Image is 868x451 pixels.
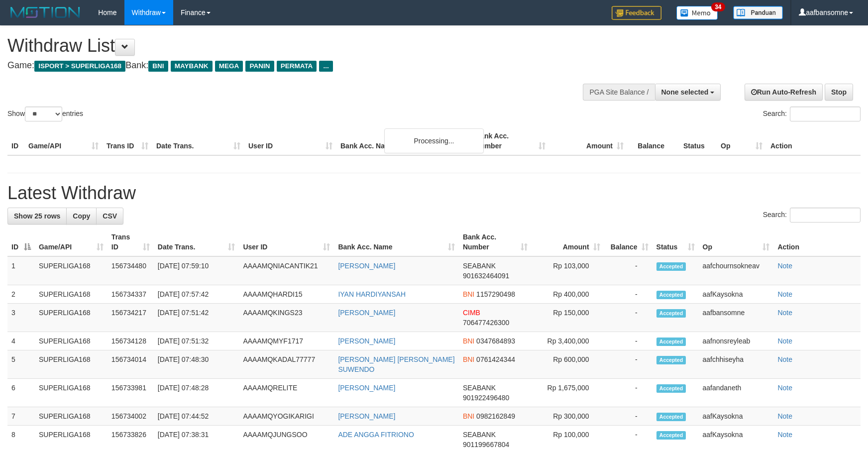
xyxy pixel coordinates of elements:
[532,285,604,304] td: Rp 400,000
[777,412,792,420] a: Note
[656,356,686,364] span: Accepted
[471,127,549,155] th: Bank Acc. Number
[35,256,108,285] td: SUPERLIGA168
[35,379,108,407] td: SUPERLIGA168
[7,208,67,225] a: Show 25 rows
[35,332,108,350] td: SUPERLIGA168
[148,61,168,72] span: BNI
[476,337,515,345] span: Copy 0347684893 to clipboard
[583,84,654,101] div: PGA Site Balance /
[656,291,686,299] span: Accepted
[604,256,652,285] td: -
[154,228,239,256] th: Date Trans.: activate to sort column ascending
[319,61,332,72] span: ...
[532,350,604,379] td: Rp 600,000
[108,407,154,426] td: 156734002
[239,285,334,304] td: AAAAMQHARDI15
[384,128,484,153] div: Processing...
[463,309,480,317] span: CIMB
[459,228,532,256] th: Bank Acc. Number: activate to sort column ascending
[152,127,244,155] th: Date Trans.
[463,262,496,270] span: SEABANK
[463,431,496,439] span: SEABANK
[108,304,154,332] td: 156734217
[777,355,792,363] a: Note
[7,228,35,256] th: ID: activate to sort column descending
[239,407,334,426] td: AAAAMQYOGIKARIGI
[338,355,454,373] a: [PERSON_NAME] [PERSON_NAME] SUWENDO
[154,350,239,379] td: [DATE] 07:48:30
[711,2,725,11] span: 34
[777,262,792,270] a: Note
[463,384,496,392] span: SEABANK
[338,431,414,439] a: ADE ANGGA FITRIONO
[612,6,661,20] img: Feedback.jpg
[463,337,474,345] span: BNI
[108,256,154,285] td: 156734480
[790,107,861,121] input: Search:
[35,285,108,304] td: SUPERLIGA168
[277,61,317,72] span: PERMATA
[244,127,336,155] th: User ID
[463,319,509,327] span: Copy 706477426300 to clipboard
[73,212,90,220] span: Copy
[7,127,24,155] th: ID
[476,412,515,420] span: Copy 0982162849 to clipboard
[717,127,766,155] th: Op
[656,384,686,393] span: Accepted
[338,262,395,270] a: [PERSON_NAME]
[7,183,861,203] h1: Latest Withdraw
[108,350,154,379] td: 156734014
[656,338,686,346] span: Accepted
[656,413,686,421] span: Accepted
[699,285,774,304] td: aafKaysokna
[745,84,823,101] a: Run Auto-Refresh
[334,228,459,256] th: Bank Acc. Name: activate to sort column ascending
[777,337,792,345] a: Note
[476,355,515,363] span: Copy 0761424344 to clipboard
[108,332,154,350] td: 156734128
[215,61,243,72] span: MEGA
[7,407,35,426] td: 7
[699,228,774,256] th: Op: activate to sort column ascending
[532,379,604,407] td: Rp 1,675,000
[338,290,406,298] a: IYAN HARDIYANSAH
[35,407,108,426] td: SUPERLIGA168
[239,350,334,379] td: AAAAMQKADAL77777
[532,407,604,426] td: Rp 300,000
[7,61,569,71] h4: Game: Bank:
[532,228,604,256] th: Amount: activate to sort column ascending
[676,6,718,20] img: Button%20Memo.svg
[655,84,721,101] button: None selected
[154,332,239,350] td: [DATE] 07:51:32
[14,212,60,220] span: Show 25 rows
[476,290,515,298] span: Copy 1157290498 to clipboard
[463,290,474,298] span: BNI
[338,384,395,392] a: [PERSON_NAME]
[661,88,709,96] span: None selected
[154,304,239,332] td: [DATE] 07:51:42
[604,407,652,426] td: -
[103,212,117,220] span: CSV
[239,228,334,256] th: User ID: activate to sort column ascending
[338,337,395,345] a: [PERSON_NAME]
[777,431,792,439] a: Note
[35,228,108,256] th: Game/API: activate to sort column ascending
[336,127,471,155] th: Bank Acc. Name
[35,350,108,379] td: SUPERLIGA168
[532,304,604,332] td: Rp 150,000
[532,256,604,285] td: Rp 103,000
[628,127,679,155] th: Balance
[239,304,334,332] td: AAAAMQKINGS23
[7,36,569,56] h1: Withdraw List
[825,84,853,101] a: Stop
[463,272,509,280] span: Copy 901632464091 to clipboard
[763,208,861,223] label: Search:
[699,256,774,285] td: aafchournsokneav
[66,208,97,225] a: Copy
[35,304,108,332] td: SUPERLIGA168
[7,107,83,121] label: Show entries
[532,332,604,350] td: Rp 3,400,000
[656,309,686,318] span: Accepted
[679,127,717,155] th: Status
